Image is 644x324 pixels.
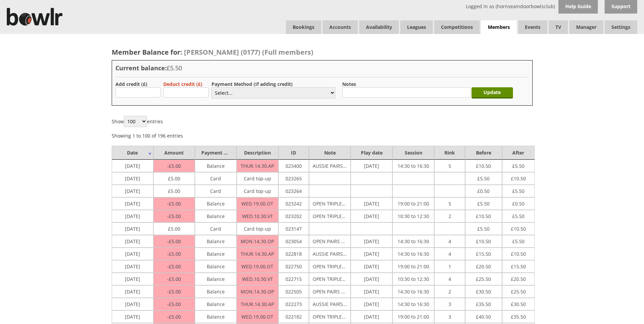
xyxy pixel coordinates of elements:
[309,298,351,310] td: AUSSIE PAIRS THURS 2-30
[167,163,181,169] span: 5.00
[168,186,180,194] span: 5.00
[168,174,180,182] span: 5.00
[184,48,313,57] span: [PERSON_NAME] (0177) (Full members)
[511,299,526,307] span: 30.50
[512,161,525,169] span: 5.50
[112,48,533,57] h2: Member Balance for:
[278,172,309,185] td: 023265
[167,200,181,207] span: 5.00
[112,260,153,273] td: [DATE]
[195,248,237,260] td: Balance
[195,273,237,285] td: Balance
[476,211,491,219] span: 10.50
[309,248,351,260] td: AUSSIE PAIRS THURS 2-30
[434,285,465,298] td: 2
[163,81,202,87] label: Deduct credit (£)
[351,210,392,222] td: [DATE]
[195,310,237,323] td: Balance
[309,273,351,285] td: OPEN TRIPLES WED 10-30
[392,248,434,260] td: 14:30 to 16:30
[112,146,153,160] td: Date : activate to sort column ascending
[124,116,147,127] select: Showentries
[112,298,153,310] td: [DATE]
[342,81,356,87] label: Notes
[167,276,181,282] span: 5.00
[286,20,321,34] a: Bookings
[392,146,434,160] td: Session : activate to sort column ascending
[351,298,392,310] td: [DATE]
[392,210,434,222] td: 10:30 to 12:30
[195,160,237,172] td: Balance
[112,185,153,197] td: [DATE]
[511,287,526,295] span: 25.50
[278,146,309,160] td: ID : activate to sort column ascending
[237,185,278,197] td: Card top-up
[511,249,526,257] span: 10.50
[309,146,351,160] td: Note : activate to sort column ascending
[195,298,237,310] td: Balance
[237,298,278,310] td: THUR.14.30.AP
[112,172,153,185] td: [DATE]
[477,186,490,194] span: 0.50
[512,199,525,207] span: 0.50
[481,20,517,34] span: Members
[112,310,153,323] td: [DATE]
[309,310,351,323] td: OPEN TRIPLES WED 19-00
[237,146,278,160] td: Description : activate to sort column ascending
[392,235,434,248] td: 14:30 to 16:30
[195,210,237,222] td: Balance
[434,146,465,160] td: Rink : activate to sort column ascending
[392,310,434,323] td: 19:00 to 21:00
[476,287,491,295] span: 30.50
[168,224,180,232] span: 5.00
[237,210,278,222] td: WED.10.30.VT
[278,298,309,310] td: 022273
[153,146,195,160] td: Amount : activate to sort column ascending
[309,260,351,273] td: OPEN TRIPLES WED 19-00
[351,260,392,273] td: [DATE]
[476,274,491,282] span: 25.50
[351,285,392,298] td: [DATE]
[167,238,181,245] span: 5.00
[195,172,237,185] td: Card
[434,248,465,260] td: 4
[434,20,480,34] a: Competitions
[400,20,433,34] a: Leagues
[472,87,513,98] input: Update
[278,210,309,222] td: 023202
[211,81,293,87] label: Payment Method (If adding credit)
[392,160,434,172] td: 14:30 to 16:30
[112,118,163,125] label: Show entries
[605,20,637,34] span: Settings
[569,20,603,34] span: Manager
[477,224,490,232] span: 5.50
[278,235,309,248] td: 023054
[112,160,153,172] td: [DATE]
[351,160,392,172] td: [DATE]
[237,222,278,235] td: Card top-up
[167,301,181,307] span: 5.00
[392,197,434,210] td: 19:00 to 21:00
[237,260,278,273] td: WED.19.00.OT
[511,224,526,232] span: 10.50
[195,197,237,210] td: Balance
[323,20,358,34] span: Accounts
[476,161,491,169] span: 10.50
[112,248,153,260] td: [DATE]
[112,129,183,139] div: Showing 1 to 100 of 196 entries
[237,235,278,248] td: MON.14.30.OP
[434,310,465,323] td: 3
[512,211,525,219] span: 5.50
[112,210,153,222] td: [DATE]
[477,174,490,182] span: 5.50
[351,197,392,210] td: [DATE]
[182,48,313,57] a: [PERSON_NAME] (0177) (Full members)
[237,310,278,323] td: WED.19.00.OT
[549,20,568,34] span: TV
[434,260,465,273] td: 1
[512,236,525,245] span: 5.50
[167,288,181,295] span: 5.00
[278,222,309,235] td: 023147
[434,273,465,285] td: 4
[112,235,153,248] td: [DATE]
